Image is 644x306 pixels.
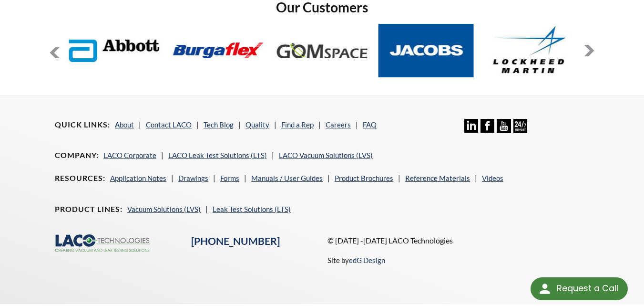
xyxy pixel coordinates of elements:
img: Jacobs.jpg [378,24,473,77]
a: Reference Materials [405,174,470,182]
a: About [115,120,134,129]
a: Vacuum Solutions (LVS) [127,205,201,213]
a: Find a Rep [281,120,314,129]
p: Site by [327,254,385,266]
a: Product Brochures [335,174,393,182]
h4: Product Lines [55,204,123,214]
a: Manuals / User Guides [251,174,323,182]
a: Tech Blog [204,120,234,129]
a: LACO Vacuum Solutions (LVS) [279,151,373,159]
a: Application Notes [110,174,166,182]
img: GOM-Space.jpg [275,24,370,77]
img: 24/7 Support Icon [513,119,527,133]
a: LACO Leak Test Solutions (LTS) [168,151,267,159]
div: Request a Call [531,277,628,300]
h4: Quick Links [55,120,110,130]
a: [PHONE_NUMBER] [191,235,280,247]
a: Leak Test Solutions (LTS) [213,205,291,213]
h4: Company [55,150,99,160]
h4: Resources [55,173,105,183]
a: FAQ [363,120,377,129]
img: Burgaflex.jpg [171,24,266,77]
a: Drawings [178,174,208,182]
img: Abbott-Labs.jpg [67,24,162,77]
a: Quality [245,120,269,129]
a: Careers [326,120,351,129]
a: LACO Corporate [103,151,156,159]
a: Contact LACO [146,120,192,129]
a: Videos [482,174,503,182]
a: 24/7 Support [513,126,527,135]
img: Lockheed-Martin.jpg [482,24,577,77]
div: Request a Call [557,277,618,299]
a: edG Design [349,256,385,264]
a: Forms [220,174,239,182]
p: © [DATE] -[DATE] LACO Technologies [327,234,589,247]
img: round button [537,281,552,296]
